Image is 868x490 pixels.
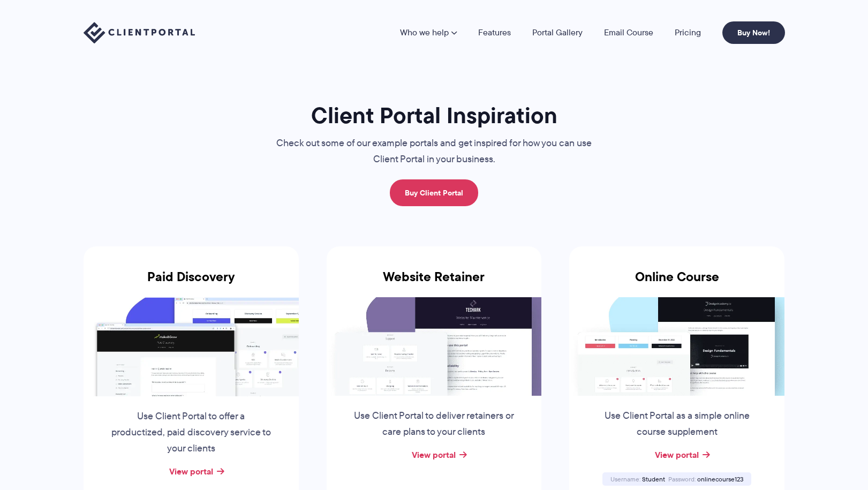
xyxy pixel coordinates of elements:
[604,28,653,37] a: Email Course
[110,409,273,457] p: Use Client Portal to offer a productized, paid discovery service to your clients
[532,28,583,37] a: Portal Gallery
[595,408,758,440] p: Use Client Portal as a simple online course supplement
[722,21,785,44] a: Buy Now!
[352,408,515,440] p: Use Client Portal to deliver retainers or care plans to your clients
[569,269,784,297] h3: Online Course
[675,28,701,37] a: Pricing
[327,269,542,297] h3: Website Retainer
[255,135,614,168] p: Check out some of our example portals and get inspired for how you can use Client Portal in your ...
[169,465,213,478] a: View portal
[400,28,457,37] a: Who we help
[668,474,696,484] span: Password
[655,448,699,461] a: View portal
[390,179,478,206] a: Buy Client Portal
[697,474,743,484] span: onlinecourse123
[255,101,614,130] h1: Client Portal Inspiration
[642,474,665,484] span: Student
[478,28,511,37] a: Features
[412,448,456,461] a: View portal
[610,474,640,484] span: Username
[84,269,299,297] h3: Paid Discovery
